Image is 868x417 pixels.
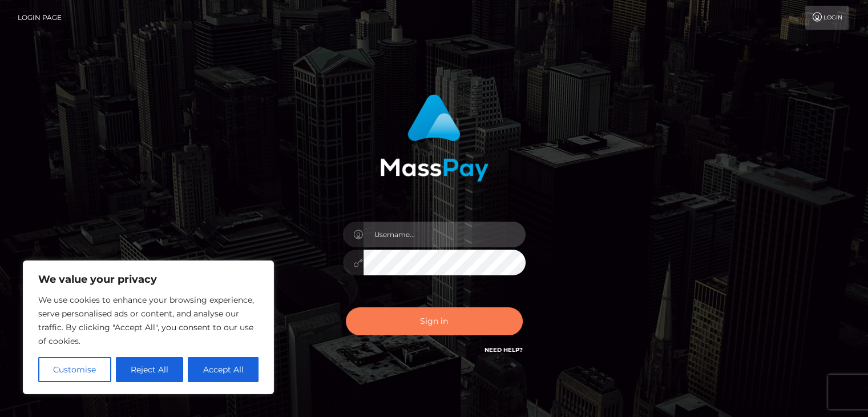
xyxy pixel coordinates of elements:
[18,6,62,30] a: Login Page
[346,307,523,335] button: Sign in
[38,293,259,348] p: We use cookies to enhance your browsing experience, serve personalised ads or content, and analys...
[38,272,259,286] p: We value your privacy
[23,260,274,394] div: We value your privacy
[805,6,849,30] a: Login
[485,346,523,354] a: Need Help?
[116,357,184,382] button: Reject All
[188,357,259,382] button: Accept All
[364,222,526,247] input: Username...
[38,357,111,382] button: Customise
[380,94,488,182] img: MassPay Login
